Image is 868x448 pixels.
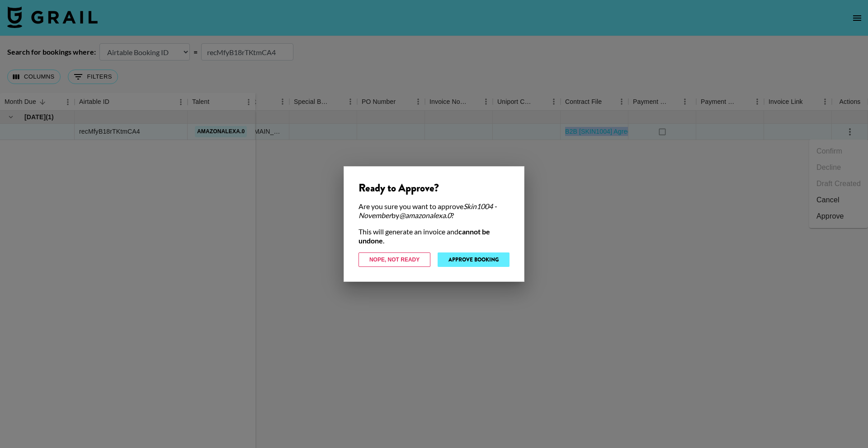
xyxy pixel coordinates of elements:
em: @ amazonalexa.0 [399,211,451,219]
strong: cannot be undone [359,227,490,245]
div: Ready to Approve? [359,181,509,195]
button: Approve Booking [438,252,509,267]
em: Skin1004 - November [359,202,497,219]
button: Nope, Not Ready [359,252,430,267]
div: Are you sure you want to approve by ? [359,202,509,220]
div: This will generate an invoice and . [359,227,509,245]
